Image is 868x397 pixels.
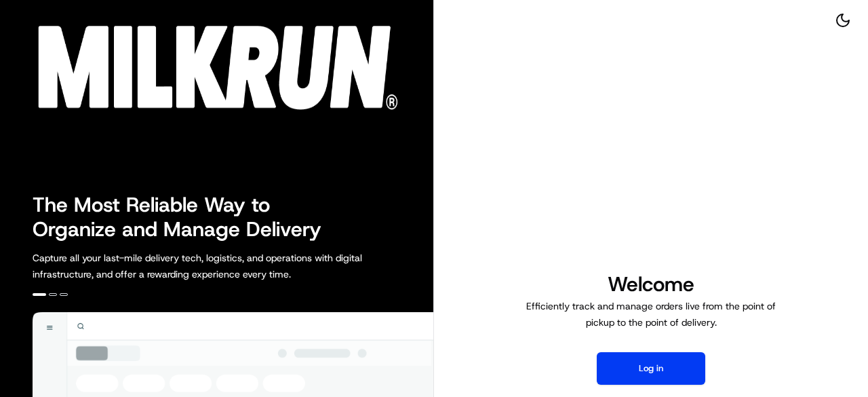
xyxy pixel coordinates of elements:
[33,193,336,242] h2: The Most Reliable Way to Organize and Manage Delivery
[521,298,781,330] p: Efficiently track and manage orders live from the point of pickup to the point of delivery.
[597,352,705,385] button: Log in
[33,250,423,282] p: Capture all your last-mile delivery tech, logistics, and operations with digital infrastructure, ...
[521,271,781,298] h1: Welcome
[8,8,409,117] img: Company Logo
